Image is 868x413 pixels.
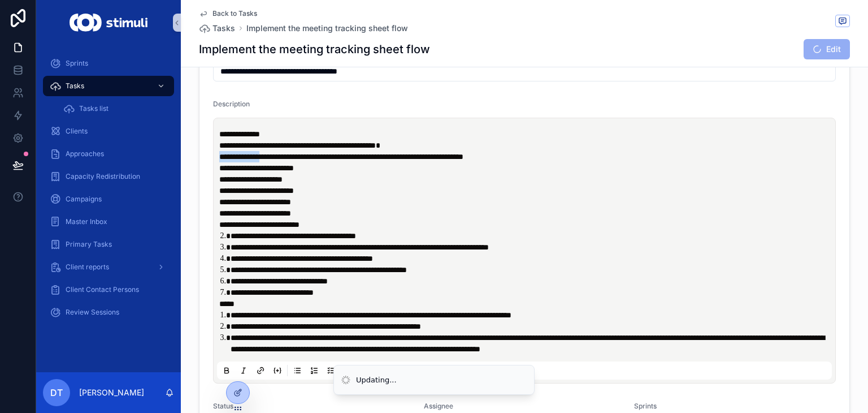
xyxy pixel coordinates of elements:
[66,308,119,317] span: Review Sessions
[356,375,397,386] div: Updating...
[66,127,88,136] span: Clients
[246,23,408,34] a: Implement the meeting tracking sheet flow
[424,402,453,410] span: Assignee
[43,144,174,164] a: Approaches
[50,386,63,399] span: DT
[212,9,257,18] span: Back to Tasks
[66,81,84,91] span: Tasks
[79,387,144,398] p: [PERSON_NAME]
[66,59,88,68] span: Sprints
[66,149,104,158] span: Approaches
[43,166,174,187] a: Capacity Redistribution
[213,402,233,410] span: Status
[70,14,147,32] img: App logo
[66,217,107,226] span: Master Inbox
[199,9,257,18] a: Back to Tasks
[66,240,112,249] span: Primary Tasks
[43,257,174,277] a: Client reports
[43,212,174,232] a: Master Inbox
[57,98,174,119] a: Tasks list
[43,302,174,322] a: Review Sessions
[212,23,235,34] span: Tasks
[66,195,102,204] span: Campaigns
[199,23,235,34] a: Tasks
[66,172,140,181] span: Capacity Redistribution
[43,234,174,255] a: Primary Tasks
[213,100,250,108] span: Description
[66,263,109,272] span: Client reports
[43,279,174,300] a: Client Contact Persons
[43,189,174,209] a: Campaigns
[36,45,181,337] div: scrollable content
[43,121,174,141] a: Clients
[79,104,108,113] span: Tasks list
[66,285,139,294] span: Client Contact Persons
[43,53,174,74] a: Sprints
[43,76,174,96] a: Tasks
[199,41,430,57] h1: Implement the meeting tracking sheet flow
[634,402,657,410] span: Sprints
